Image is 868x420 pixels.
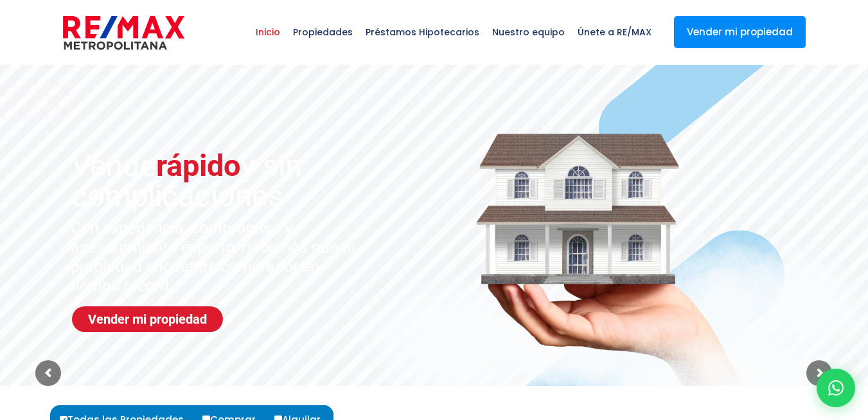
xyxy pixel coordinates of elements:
span: rápido [156,148,241,183]
span: Préstamos Hipotecarios [359,13,486,51]
img: remax-metropolitana-logo [63,13,184,52]
a: Vender mi propiedad [72,306,223,332]
span: Nuestro equipo [486,13,571,51]
span: Únete a RE/MAX [571,13,658,51]
sr7-txt: Vende y sin complicaciones [71,150,391,211]
sr7-txt: Con experiencia, compromiso y asesoramiento experto, hacemos que tu propiedad encuentre comprador... [71,218,366,295]
span: Inicio [249,13,287,51]
a: Vender mi propiedad [674,16,806,48]
span: Propiedades [287,13,359,51]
